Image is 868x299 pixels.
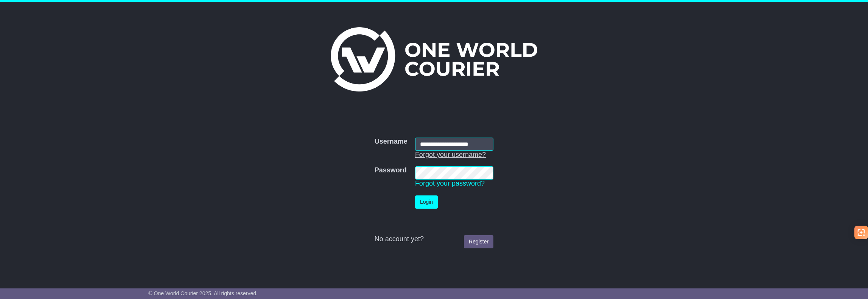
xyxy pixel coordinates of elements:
[375,138,408,146] label: Username
[331,27,537,91] img: One World
[375,235,493,243] div: No account yet?
[415,195,438,209] button: Login
[415,151,486,158] a: Forgot your username?
[415,180,485,187] a: Forgot your password?
[148,290,258,296] span: © One World Courier 2025. All rights reserved.
[464,235,493,248] a: Register
[375,166,407,175] label: Password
